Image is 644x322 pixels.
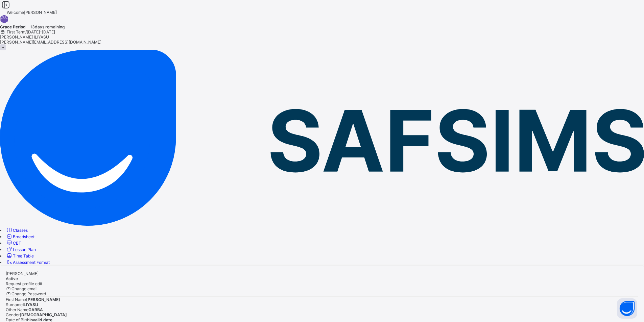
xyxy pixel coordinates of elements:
span: Classes [13,228,28,233]
span: ILIYASU [23,302,38,307]
span: Request profile edit [6,281,42,286]
a: Assessment Format [6,260,50,265]
a: CBT [6,241,21,246]
span: Other Name [6,307,28,312]
span: First Name [6,297,26,302]
button: Open asap [617,298,637,319]
span: Change email [11,286,38,291]
a: Broadsheet [6,234,34,239]
span: Lesson Plan [13,247,36,252]
span: Change Password [11,291,46,296]
span: Gender [6,312,20,317]
span: Surname [6,302,23,307]
a: Time Table [6,253,34,258]
span: 13 days remaining [30,24,65,29]
span: [PERSON_NAME] [26,297,60,302]
span: Active [6,276,18,281]
span: [PERSON_NAME] [6,271,39,276]
span: CBT [13,241,21,246]
span: Welcome [PERSON_NAME] [7,10,57,15]
span: [DEMOGRAPHIC_DATA] [20,312,67,317]
span: Assessment Format [13,260,50,265]
span: Broadsheet [13,234,34,239]
span: GARBA [28,307,43,312]
span: Time Table [13,253,34,258]
a: Lesson Plan [6,247,36,252]
a: Classes [6,228,28,233]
